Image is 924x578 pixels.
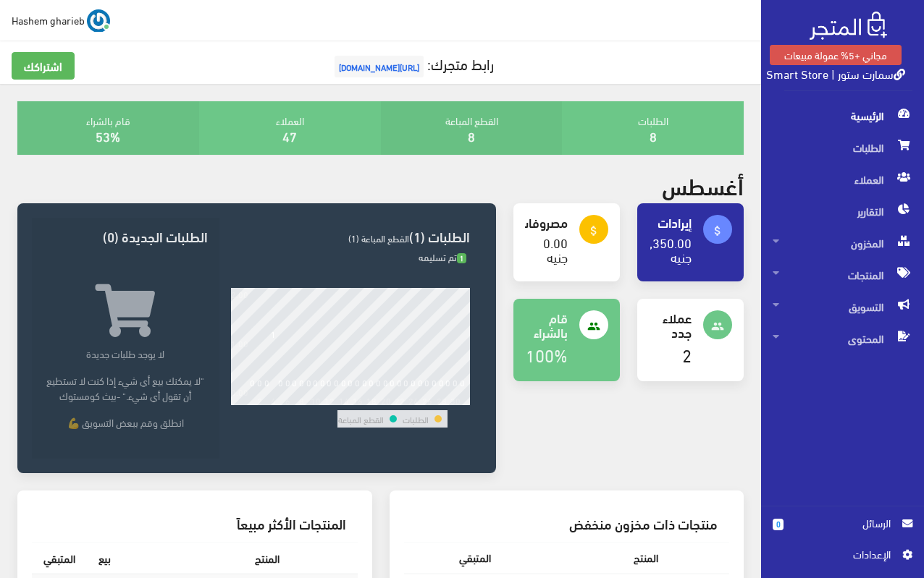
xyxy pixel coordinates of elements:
a: 47 [282,124,297,148]
div: 20 [381,395,391,405]
a: 8 [468,124,475,148]
span: التسويق [773,291,912,323]
span: 1 [457,253,466,264]
div: 18 [366,395,377,405]
span: Hashem gharieb [12,11,85,29]
div: 4 [271,395,276,405]
a: اﻹعدادات [773,546,912,569]
div: 24 [408,395,419,405]
span: المنتجات [773,259,912,291]
i: attach_money [711,224,724,237]
div: 2 [257,395,262,405]
div: العملاء [199,101,381,155]
a: 8 [650,124,657,148]
div: الطلبات [562,101,744,155]
div: 28 [437,395,447,405]
a: الرئيسية [761,100,924,132]
span: [URL][DOMAIN_NAME] [335,56,424,77]
p: لا يوجد طلبات جديدة [43,346,208,361]
a: المخزون [761,227,924,259]
div: 8 [299,395,304,405]
span: 0 [773,519,784,530]
a: ... Hashem gharieb [12,9,110,32]
span: الطلبات [773,132,912,163]
p: انطلق وقم ببعض التسويق 💪 [43,415,208,430]
span: العملاء [773,163,912,195]
td: الطلبات [402,410,429,428]
div: 26 [422,395,432,405]
div: 14 [339,395,349,405]
div: 12 [324,395,335,405]
span: الرسائل [795,515,891,531]
div: 30 [450,395,461,405]
a: 0 الرسائل [773,515,912,546]
th: المنتج [546,543,670,574]
span: المخزون [773,227,912,259]
i: people [587,320,600,333]
h4: مصروفات [525,215,568,229]
a: الطلبات [761,132,924,163]
div: 22 [395,395,405,405]
span: الرئيسية [773,100,912,132]
i: people [711,320,724,333]
a: رابط متجرك:[URL][DOMAIN_NAME] [331,50,494,77]
h4: عملاء جدد [649,310,692,339]
a: المنتجات [761,259,924,291]
h3: منتجات ذات مخزون منخفض [416,517,718,530]
th: المتبقي [404,543,546,574]
a: 1,350.00 جنيه [642,230,692,268]
span: المحتوى [773,323,912,354]
a: مجاني +5% عمولة مبيعات [770,45,902,65]
div: القطع المباعة [381,101,563,155]
div: 10 [311,395,321,405]
h3: الطلبات (1) [231,229,470,243]
a: التقارير [761,195,924,227]
div: 16 [353,395,363,405]
a: 53% [96,124,120,148]
a: اشتراكك [12,52,75,80]
i: attach_money [587,224,600,237]
h2: أغسطس [662,172,744,197]
a: 2 [682,339,692,370]
span: القطع المباعة (1) [348,229,409,247]
th: بيع [87,543,122,574]
a: 0.00 جنيه [543,230,568,268]
span: تم تسليمه [419,248,466,265]
span: اﻹعدادات [784,546,890,562]
a: المحتوى [761,323,924,354]
a: العملاء [761,163,924,195]
p: "لا يمكنك بيع أي شيء إذا كنت لا تستطيع أن تقول أي شيء." -بيث كومستوك [43,373,208,403]
th: المنتج [122,543,291,574]
td: القطع المباعة [337,410,385,428]
img: ... [87,9,110,33]
th: المتبقي [32,543,87,574]
a: سمارت ستور | Smart Store [766,63,905,84]
div: قام بالشراء [17,101,199,155]
div: 6 [285,395,290,405]
h3: الطلبات الجديدة (0) [43,229,208,243]
h4: إيرادات [649,215,692,229]
span: التقارير [773,195,912,227]
a: 100% [526,339,568,370]
img: . [810,12,887,40]
h3: المنتجات الأكثر مبيعاً [43,517,346,530]
h4: قام بالشراء [525,310,568,339]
